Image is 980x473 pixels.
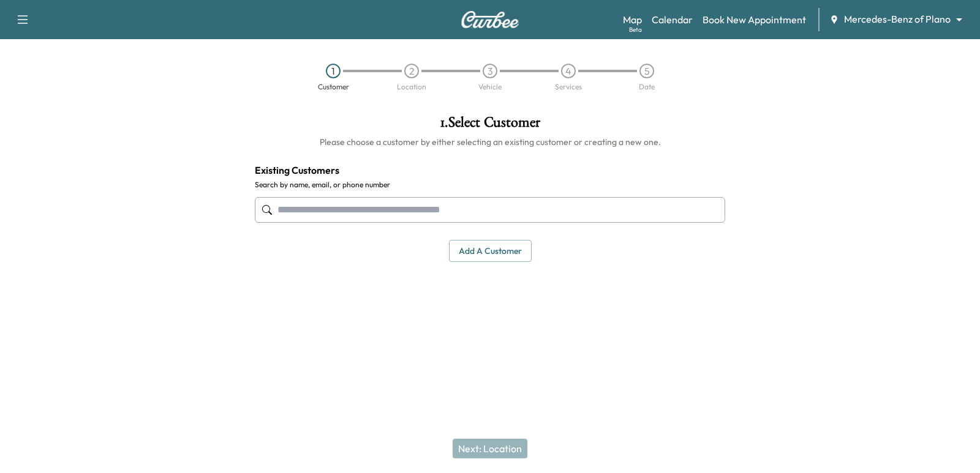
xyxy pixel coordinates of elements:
div: Location [397,83,426,91]
button: Add a customer [449,240,532,263]
div: Date [639,83,655,91]
label: Search by name, email, or phone number [255,180,725,190]
div: Beta [629,25,642,34]
a: Calendar [652,12,693,27]
h4: Existing Customers [255,163,725,177]
div: 4 [561,64,576,78]
a: Book New Appointment [703,12,806,27]
h1: 1 . Select Customer [255,115,725,136]
span: Mercedes-Benz of Plano [844,12,951,26]
div: 5 [639,64,654,78]
div: Customer [318,83,349,91]
img: Curbee Logo [461,11,519,28]
div: 1 [326,64,341,78]
div: 2 [404,64,419,78]
div: Vehicle [478,83,502,91]
h6: Please choose a customer by either selecting an existing customer or creating a new one. [255,136,725,148]
a: MapBeta [623,12,642,27]
div: Services [555,83,582,91]
div: 3 [483,64,497,78]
